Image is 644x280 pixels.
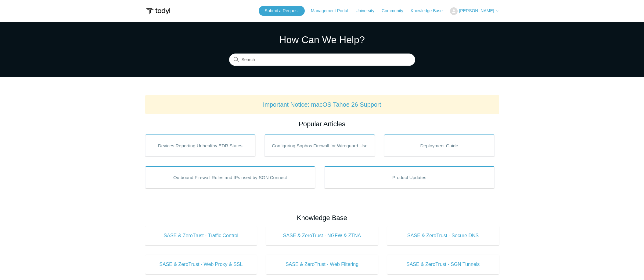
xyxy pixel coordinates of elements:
a: University [355,8,380,14]
a: Product Updates [324,166,495,188]
h2: Knowledge Base [145,213,499,223]
span: SASE & ZeroTrust - SGN Tunnels [396,261,490,268]
img: Todyl Support Center Help Center home page [145,6,171,17]
a: SASE & ZeroTrust - SGN Tunnels [387,255,499,274]
a: Outbound Firewall Rules and IPs used by SGN Connect [145,166,315,188]
a: Configuring Sophos Firewall for Wireguard Use [264,134,375,157]
h1: How Can We Help? [229,32,415,47]
a: SASE & ZeroTrust - Traffic Control [145,226,257,245]
input: Search [229,54,415,66]
a: Submit a Request [259,6,305,16]
span: [PERSON_NAME] [459,8,494,13]
a: SASE & ZeroTrust - Web Proxy & SSL [145,255,257,274]
a: Knowledge Base [411,8,449,14]
a: Management Portal [311,8,354,14]
span: SASE & ZeroTrust - Web Proxy & SSL [154,261,248,268]
span: SASE & ZeroTrust - Traffic Control [154,232,248,239]
a: Important Notice: macOS Tahoe 26 Support [263,101,381,108]
span: SASE & ZeroTrust - NGFW & ZTNA [275,232,369,239]
button: [PERSON_NAME] [450,7,499,15]
a: SASE & ZeroTrust - Secure DNS [387,226,499,245]
a: Deployment Guide [384,134,495,157]
a: Devices Reporting Unhealthy EDR States [145,134,256,157]
a: SASE & ZeroTrust - Web Filtering [266,255,378,274]
span: SASE & ZeroTrust - Secure DNS [396,232,490,239]
a: SASE & ZeroTrust - NGFW & ZTNA [266,226,378,245]
h2: Popular Articles [145,119,499,129]
a: Community [382,8,409,14]
span: SASE & ZeroTrust - Web Filtering [275,261,369,268]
